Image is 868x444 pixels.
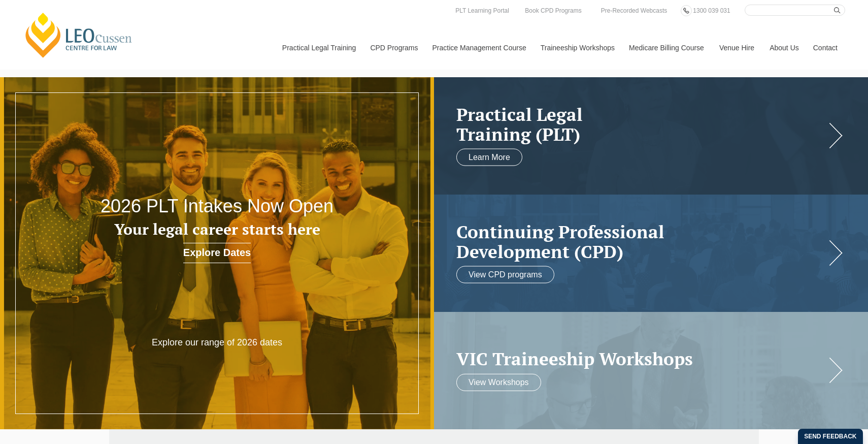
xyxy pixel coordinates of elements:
[522,5,584,16] a: Book CPD Programs
[621,26,712,70] a: Medicare Billing Course
[456,266,554,283] a: View CPD programs
[806,26,845,70] a: Contact
[456,149,522,166] a: Learn More
[87,196,347,216] h2: 2026 PLT Intakes Now Open
[87,221,347,238] h3: Your legal career starts here
[456,222,825,261] h2: Continuing Professional Development (CPD)
[762,26,806,70] a: About Us
[456,349,825,369] a: VIC Traineeship Workshops
[275,26,363,70] a: Practical Legal Training
[533,26,621,70] a: Traineeship Workshops
[690,5,732,16] a: 1300 039 031
[712,26,762,70] a: Venue Hire
[693,7,730,14] span: 1300 039 031
[425,26,533,70] a: Practice Management Course
[453,5,512,16] a: PLT Learning Portal
[456,105,825,144] h2: Practical Legal Training (PLT)
[362,26,424,70] a: CPD Programs
[130,337,304,348] p: Explore our range of 2026 dates
[456,222,825,261] a: Continuing ProfessionalDevelopment (CPD)
[23,11,135,59] a: [PERSON_NAME] Centre for Law
[456,105,825,144] a: Practical LegalTraining (PLT)
[183,243,251,263] a: Explore Dates
[456,373,541,391] a: View Workshops
[598,5,670,16] a: Pre-Recorded Webcasts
